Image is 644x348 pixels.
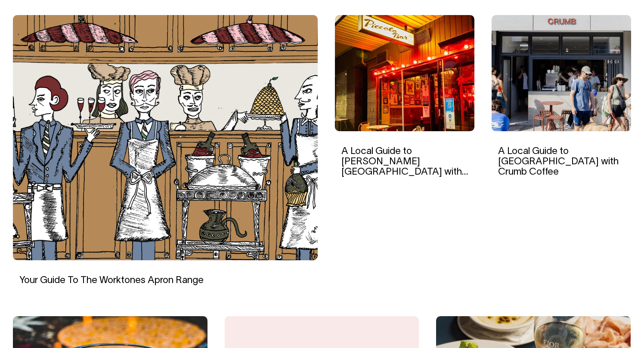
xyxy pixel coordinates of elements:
a: Your Guide To The Worktones Apron Range [19,276,204,285]
a: A Local Guide to [GEOGRAPHIC_DATA] with Crumb Coffee [498,147,619,176]
a: A Local Guide to [PERSON_NAME][GEOGRAPHIC_DATA] with Piccolo Bar [341,147,468,187]
img: People gather outside a cafe with a shopfront sign that reads "crumb". [492,15,631,131]
img: A Local Guide to Potts Point with Piccolo Bar [335,15,474,131]
img: Your Guide To The Worktones Apron Range [13,15,318,260]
